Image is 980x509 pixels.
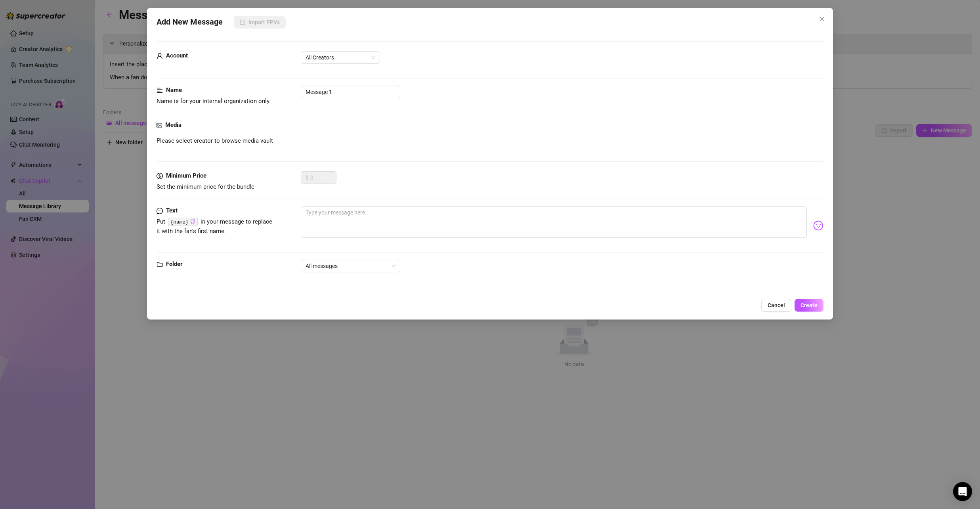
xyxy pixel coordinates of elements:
span: Put in your message to replace it with the fan's first name. [157,218,272,235]
span: Add New Message [157,16,223,29]
strong: Minimum Price [166,172,206,179]
button: Click to Copy [190,219,195,225]
button: Import PPVs [234,16,286,29]
span: close [819,16,825,22]
strong: Account [166,52,188,59]
span: All Creators [306,52,375,63]
code: {name} [168,218,198,226]
strong: Text [166,207,178,214]
button: Create [795,299,823,312]
input: Enter a name [301,86,400,98]
button: Close [816,13,828,25]
span: copy [190,219,195,224]
strong: Folder [166,260,182,268]
span: align-left [157,86,163,95]
span: folder [157,260,163,269]
div: Open Intercom Messenger [953,482,972,501]
span: Cancel [768,302,785,308]
strong: Name [166,86,182,94]
span: Close [816,16,828,22]
img: svg%3e [813,220,823,231]
span: Create [800,302,818,308]
span: Name is for your internal organization only. [157,98,271,105]
span: picture [157,121,162,130]
button: Cancel [761,299,791,312]
span: dollar [157,171,163,181]
span: user [157,51,163,61]
span: All messages [306,260,395,272]
span: Set the minimum price for the bundle [157,183,254,190]
strong: Media [165,121,181,128]
span: message [157,206,163,216]
span: Please select creator to browse media vault [157,136,273,146]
